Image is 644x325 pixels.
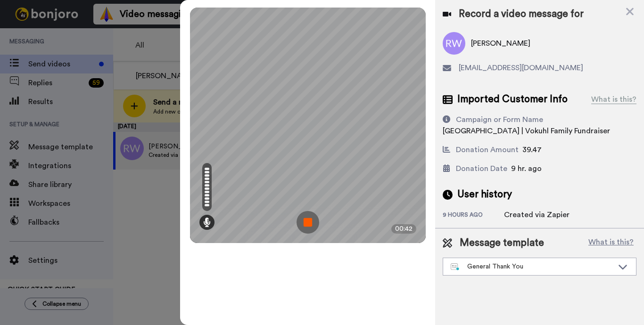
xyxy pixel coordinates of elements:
[522,146,542,154] span: 39.47
[456,114,543,125] div: Campaign or Form Name
[511,165,542,172] span: 9 hr. ago
[459,62,583,73] span: [EMAIL_ADDRESS][DOMAIN_NAME]
[586,236,636,250] button: What is this?
[456,163,507,174] div: Donation Date
[443,127,610,135] span: [GEOGRAPHIC_DATA] | Vokuhl Family Fundraiser
[591,94,636,105] div: What is this?
[504,209,570,220] div: Created via Zapier
[451,262,613,271] div: General Thank You
[456,144,519,155] div: Donation Amount
[391,224,416,234] div: 00:42
[443,211,504,220] div: 9 hours ago
[457,187,512,202] span: User history
[297,211,319,234] img: ic_record_stop.svg
[451,263,460,271] img: nextgen-template.svg
[457,92,568,106] span: Imported Customer Info
[460,236,544,250] span: Message template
